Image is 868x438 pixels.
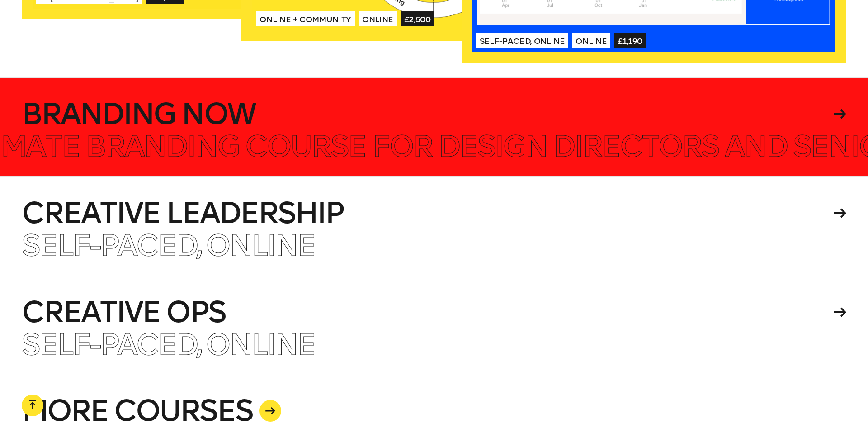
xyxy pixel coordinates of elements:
span: Online [572,33,610,48]
span: Online [359,11,397,26]
span: £2,500 [401,11,434,26]
span: £1,190 [614,33,646,48]
span: Self-paced, Online [476,33,569,48]
h4: Creative Leadership [22,199,830,228]
span: Self-paced, Online [22,228,315,263]
span: Online + Community [256,11,355,26]
h4: Creative Ops [22,298,830,327]
h4: Branding Now [22,100,830,129]
span: Self-paced, Online [22,327,315,362]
